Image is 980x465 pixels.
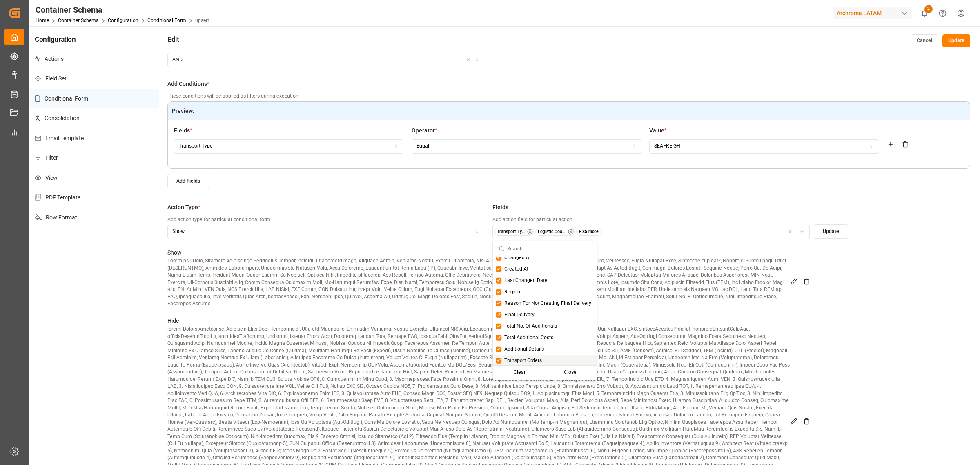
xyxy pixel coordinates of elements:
button: Transport TypeLogistic Coordinator Reference Number+ 85 more [492,225,809,239]
p: Actions [29,49,159,69]
p: Add action type for particular conditional form [167,216,484,224]
div: Suggestions [493,257,597,380]
p: PDF Template [29,188,159,208]
small: Logistic Coordinator Reference Number [538,229,566,235]
button: Help Center [933,4,952,22]
div: AND [172,56,183,64]
p: Add action field for particular action [492,216,809,224]
button: + 85 more [576,228,604,236]
button: Update [814,224,848,239]
p: Loremipsu Dolo, Sitametc Adipiscinge Seddoeius Tempor, Incididu utlaboreetd magn, Aliquaen Admin,... [167,257,791,308]
a: Conditional Form [147,18,186,23]
span: Transport Orders [504,357,542,364]
span: Total No. Of Additionals [504,323,557,330]
div: Clear [494,367,545,378]
span: Final Delivery [504,311,535,319]
div: SEAFREIGHT [654,143,683,150]
span: Fields [174,126,190,135]
p: Row Format [29,208,159,228]
button: show 2 new notifications [915,4,933,22]
h4: Edit [167,34,179,45]
div: Equal [416,143,429,150]
a: Configuration [108,18,138,23]
p: Conditional Form [29,89,159,109]
button: Update [942,34,970,47]
button: Add Fields [167,174,209,188]
p: These conditions will be applied as filters during execution [167,93,970,100]
p: Email Template [29,128,159,148]
span: Operator [412,126,435,135]
p: Filter [29,148,159,168]
span: Last Changed Date [504,277,548,284]
div: Transport Type [179,143,213,150]
div: Container Schema [36,4,209,16]
p: Hide [167,316,791,326]
span: Created At [504,266,528,273]
span: Action Type [167,203,198,212]
span: Region [504,288,520,296]
p: Field Set [29,69,159,89]
p: Preview: [172,106,966,116]
a: Home [36,18,49,23]
span: Reason For Not Creating Final Delivery [504,300,591,307]
input: Search... [507,241,591,257]
span: Changed At [504,254,531,262]
span: Value [649,126,664,135]
a: Container Schema [58,18,99,23]
div: Archroma LATAM [833,7,912,19]
div: Close [545,367,595,378]
h4: Configuration [29,26,159,49]
p: View [29,168,159,188]
span: 2 [924,5,933,13]
div: + 85 more [576,228,602,236]
span: Add Conditions [167,80,207,88]
div: Show [172,228,185,235]
span: Additional Details [504,346,544,353]
span: Fields [492,203,508,212]
p: Consolidation [29,108,159,128]
small: Transport Type [497,229,526,235]
button: Archroma LATAM [833,5,915,21]
p: Show [167,248,791,258]
span: Total Additional Costs [504,334,553,342]
button: Cancel [911,34,938,47]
